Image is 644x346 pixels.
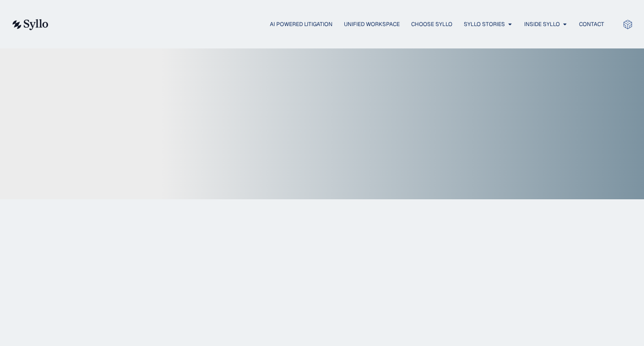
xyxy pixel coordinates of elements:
a: Contact [579,20,604,28]
a: Choose Syllo [411,20,452,28]
nav: Menu [67,20,604,29]
a: Syllo Stories [464,20,505,28]
img: syllo [11,19,48,30]
a: Unified Workspace [344,20,400,28]
div: Menu Toggle [67,20,604,29]
a: AI Powered Litigation [270,20,333,28]
a: Inside Syllo [524,20,560,28]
